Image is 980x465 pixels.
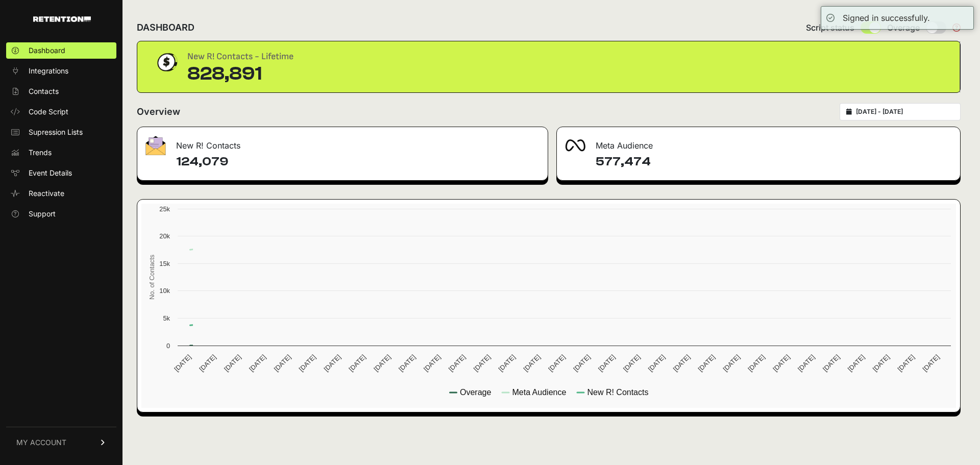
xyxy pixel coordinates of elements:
div: 828,891 [187,64,293,84]
div: Signed in successfully. [843,12,930,24]
img: dollar-coin-05c43ed7efb7bc0c12610022525b4bbbb207c7efeef5aecc26f025e68dcafac9.png [154,50,179,75]
img: fa-envelope-19ae18322b30453b285274b1b8af3d052b27d846a4fbe8435d1a52b978f639a2.png [145,136,166,155]
text: [DATE] [372,353,392,373]
text: [DATE] [771,353,791,373]
a: MY ACCOUNT [6,427,116,458]
text: [DATE] [447,353,467,373]
text: [DATE] [572,353,592,373]
a: Reactivate [6,185,116,202]
text: [DATE] [896,353,916,373]
span: Event Details [29,168,72,178]
a: Contacts [6,83,116,100]
text: New R! Contacts [587,388,648,397]
text: [DATE] [273,353,292,373]
span: Trends [29,148,52,158]
text: 5k [163,314,170,322]
a: Integrations [6,63,116,79]
text: [DATE] [298,353,317,373]
text: [DATE] [821,353,841,373]
text: [DATE] [198,353,217,373]
text: [DATE] [721,353,741,373]
a: Trends [6,144,116,161]
span: Support [29,209,56,219]
span: Dashboard [29,45,65,56]
span: Supression Lists [29,127,83,137]
div: New R! Contacts - Lifetime [187,50,293,64]
a: Support [6,206,116,222]
text: [DATE] [697,353,717,373]
div: Meta Audience [557,127,960,158]
h4: 577,474 [596,154,952,170]
h2: Overview [137,105,180,119]
text: [DATE] [597,353,617,373]
text: [DATE] [846,353,866,373]
text: [DATE] [472,353,492,373]
text: Meta Audience [512,388,566,397]
span: Script status [806,21,854,34]
text: 15k [159,260,170,267]
text: [DATE] [397,353,417,373]
text: [DATE] [672,353,692,373]
text: 0 [166,342,170,350]
text: [DATE] [422,353,442,373]
span: Code Script [29,107,68,117]
text: [DATE] [323,353,342,373]
text: [DATE] [223,353,242,373]
text: [DATE] [796,353,816,373]
text: [DATE] [173,353,192,373]
text: [DATE] [347,353,367,373]
text: [DATE] [497,353,517,373]
a: Dashboard [6,42,116,59]
text: No. of Contacts [148,255,156,300]
text: Overage [460,388,491,397]
img: Retention.com [33,16,91,22]
span: Integrations [29,66,68,76]
a: Supression Lists [6,124,116,140]
text: [DATE] [522,353,542,373]
text: [DATE] [746,353,766,373]
text: [DATE] [547,353,567,373]
text: [DATE] [622,353,642,373]
text: 25k [159,205,170,213]
text: [DATE] [921,353,941,373]
text: [DATE] [871,353,891,373]
div: New R! Contacts [137,127,548,158]
span: Contacts [29,86,59,96]
span: Reactivate [29,188,64,199]
text: 10k [159,287,170,295]
text: [DATE] [248,353,267,373]
h2: DASHBOARD [137,20,194,35]
h4: 124,079 [176,154,540,170]
span: MY ACCOUNT [16,437,66,448]
text: [DATE] [647,353,667,373]
img: fa-meta-2f981b61bb99beabf952f7030308934f19ce035c18b003e963880cc3fabeebb7.png [565,139,585,152]
text: 20k [159,232,170,240]
a: Code Script [6,104,116,120]
a: Event Details [6,165,116,181]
